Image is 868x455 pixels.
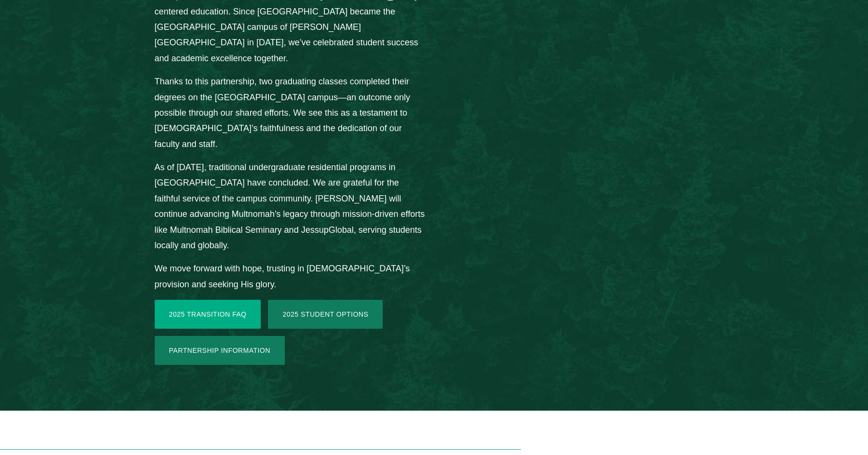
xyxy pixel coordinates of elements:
a: Partnership Information [155,336,285,365]
p: Thanks to this partnership, two graduating classes completed their degrees on the [GEOGRAPHIC_DAT... [155,74,425,152]
p: We move forward with hope, trusting in [DEMOGRAPHIC_DATA]’s provision and seeking His glory. [155,261,425,292]
a: 2025 Student Options [268,300,383,329]
a: 2025 Transition FAQ [155,300,261,329]
p: As of [DATE], traditional undergraduate residential programs in [GEOGRAPHIC_DATA] have concluded.... [155,160,425,253]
